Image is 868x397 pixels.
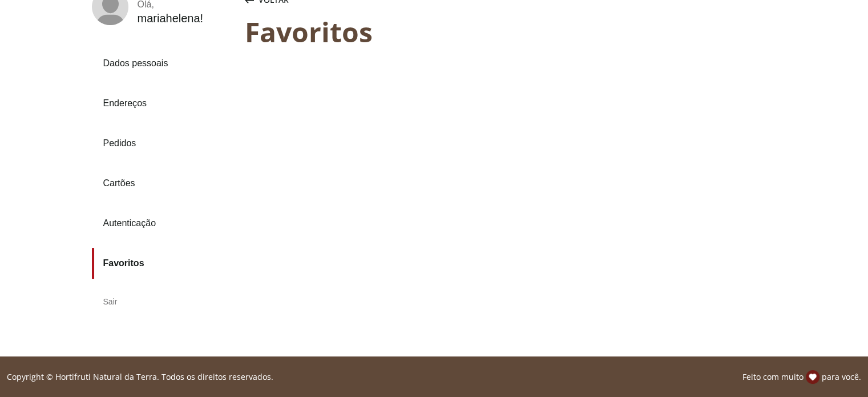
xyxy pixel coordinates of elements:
[92,248,236,279] a: Favoritos
[92,88,236,119] a: Endereços
[92,128,236,159] a: Pedidos
[5,370,863,384] div: Linha de sessão
[742,370,861,384] p: Feito com muito para você.
[806,370,819,384] img: amor
[92,168,236,199] a: Cartões
[92,208,236,239] a: Autenticação
[92,48,236,79] a: Dados pessoais
[138,12,204,25] div: mariahelena !
[7,371,273,383] p: Copyright © Hortifruti Natural da Terra. Todos os direitos reservados.
[245,16,777,47] div: Favoritos
[92,288,236,315] div: Sair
